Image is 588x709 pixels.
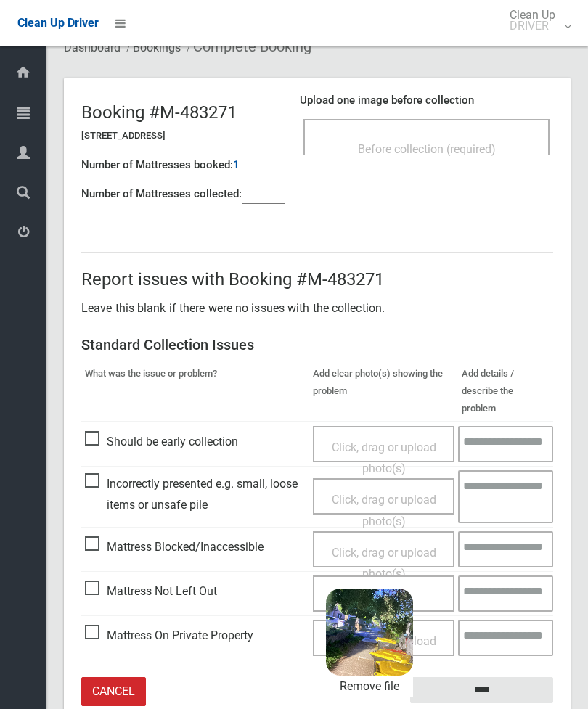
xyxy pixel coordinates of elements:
h2: Booking #M-483271 [81,103,285,122]
h4: 1 [233,159,240,171]
a: Cancel [81,677,146,707]
a: Clean Up Driver [17,12,99,34]
span: Clean Up Driver [17,16,99,30]
span: Incorrectly presented e.g. small, loose items or unsafe pile [85,473,306,516]
span: Clean Up [502,9,570,31]
span: Should be early collection [85,431,238,453]
h3: Standard Collection Issues [81,337,553,353]
span: Mattress Not Left Out [85,581,217,602]
th: Add clear photo(s) showing the problem [309,361,459,422]
span: Click, drag or upload photo(s) [332,546,436,581]
h4: Number of Mattresses collected: [81,188,242,200]
h4: Number of Mattresses booked: [81,159,233,171]
th: What was the issue or problem? [81,361,309,422]
span: Mattress Blocked/Inaccessible [85,536,264,558]
span: Before collection (required) [358,142,496,156]
p: Leave this blank if there were no issues with the collection. [81,298,553,319]
small: DRIVER [510,20,555,31]
li: Complete Booking [183,33,311,60]
h2: Report issues with Booking #M-483271 [81,270,553,289]
th: Add details / describe the problem [458,361,553,422]
a: Remove file [326,676,413,697]
a: Dashboard [64,41,121,54]
span: Click, drag or upload photo(s) [332,440,436,476]
h5: [STREET_ADDRESS] [81,131,285,141]
span: Click, drag or upload photo(s) [332,493,436,528]
span: Mattress On Private Property [85,625,253,647]
h4: Upload one image before collection [300,94,553,107]
a: Bookings [133,41,181,54]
